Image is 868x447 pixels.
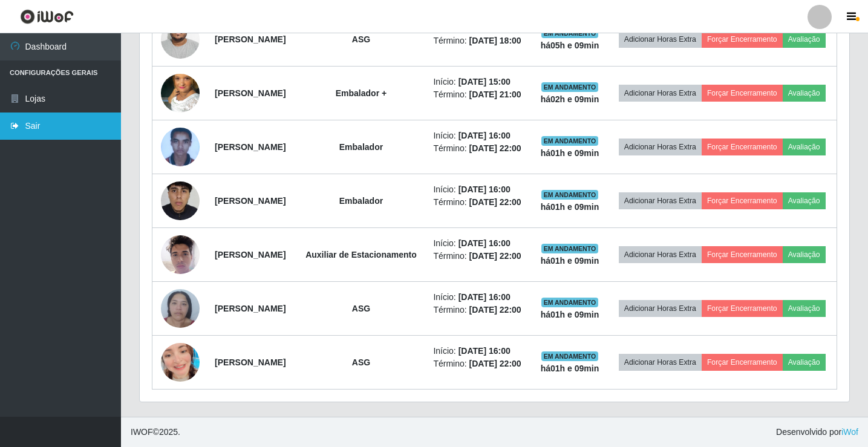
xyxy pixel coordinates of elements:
[433,34,524,47] li: Término:
[783,31,826,48] button: Avaliação
[458,238,511,248] time: [DATE] 16:00
[131,426,180,439] span: © 2025 .
[469,197,521,207] time: [DATE] 22:00
[433,291,524,304] li: Início:
[619,85,702,102] button: Adicionar Horas Extra
[619,192,702,209] button: Adicionar Horas Extra
[702,192,783,209] button: Forçar Encerramento
[215,304,286,313] strong: [PERSON_NAME]
[352,357,370,367] strong: ASG
[702,85,783,102] button: Forçar Encerramento
[841,427,858,437] a: iWof
[541,364,599,373] strong: há 01 h e 09 min
[305,250,417,259] strong: Auxiliar de Estacionamento
[469,359,521,368] time: [DATE] 22:00
[783,139,826,155] button: Avaliação
[541,190,599,200] span: EM ANDAMENTO
[619,139,702,155] button: Adicionar Horas Extra
[433,183,524,196] li: Início:
[161,122,200,172] img: 1673386012464.jpeg
[541,244,599,253] span: EM ANDAMENTO
[458,292,511,302] time: [DATE] 16:00
[469,305,521,315] time: [DATE] 22:00
[433,196,524,209] li: Término:
[541,148,599,158] strong: há 01 h e 09 min
[783,192,826,209] button: Avaliação
[433,88,524,101] li: Término:
[433,357,524,370] li: Término:
[541,28,599,38] span: EM ANDAMENTO
[541,298,599,307] span: EM ANDAMENTO
[541,41,599,50] strong: há 05 h e 09 min
[20,9,74,24] img: CoreUI Logo
[619,246,702,263] button: Adicionar Horas Extra
[161,282,200,334] img: 1751112478623.jpeg
[433,304,524,316] li: Término:
[541,351,599,361] span: EM ANDAMENTO
[161,59,200,128] img: 1736270494811.jpeg
[352,304,370,313] strong: ASG
[458,184,511,194] time: [DATE] 16:00
[215,357,286,367] strong: [PERSON_NAME]
[541,136,599,146] span: EM ANDAMENTO
[131,427,153,437] span: IWOF
[433,129,524,142] li: Início:
[161,229,200,280] img: 1725546046209.jpeg
[619,31,702,48] button: Adicionar Horas Extra
[458,346,511,356] time: [DATE] 16:00
[339,142,383,152] strong: Embalador
[702,354,783,371] button: Forçar Encerramento
[619,300,702,317] button: Adicionar Horas Extra
[469,251,521,261] time: [DATE] 22:00
[619,354,702,371] button: Adicionar Horas Extra
[336,88,387,98] strong: Embalador +
[469,90,521,99] time: [DATE] 21:00
[541,256,599,266] strong: há 01 h e 09 min
[458,77,511,86] time: [DATE] 15:00
[541,310,599,319] strong: há 01 h e 09 min
[783,354,826,371] button: Avaliação
[215,142,286,152] strong: [PERSON_NAME]
[783,85,826,102] button: Avaliação
[161,328,200,397] img: 1757779706690.jpeg
[783,246,826,263] button: Avaliação
[541,82,599,92] span: EM ANDAMENTO
[541,94,599,104] strong: há 02 h e 09 min
[702,139,783,155] button: Forçar Encerramento
[433,250,524,263] li: Término:
[339,196,383,206] strong: Embalador
[433,142,524,155] li: Término:
[702,300,783,317] button: Forçar Encerramento
[215,196,286,206] strong: [PERSON_NAME]
[215,250,286,259] strong: [PERSON_NAME]
[702,31,783,48] button: Forçar Encerramento
[776,426,858,439] span: Desenvolvido por
[541,202,599,212] strong: há 01 h e 09 min
[215,34,286,44] strong: [PERSON_NAME]
[702,246,783,263] button: Forçar Encerramento
[458,131,511,140] time: [DATE] 16:00
[469,143,521,153] time: [DATE] 22:00
[161,158,200,244] img: 1733491183363.jpeg
[469,36,521,45] time: [DATE] 18:00
[433,345,524,357] li: Início:
[783,300,826,317] button: Avaliação
[433,76,524,88] li: Início:
[352,34,370,44] strong: ASG
[433,237,524,250] li: Início:
[215,88,286,98] strong: [PERSON_NAME]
